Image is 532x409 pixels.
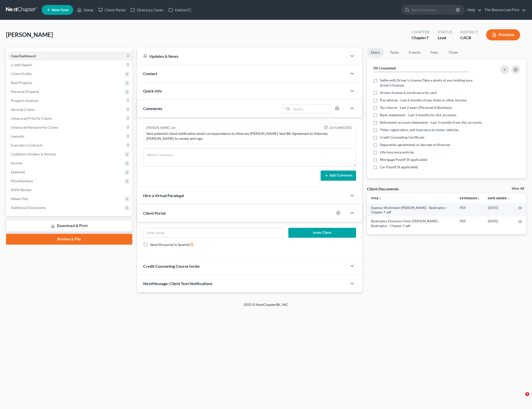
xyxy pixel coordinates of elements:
[291,105,331,113] input: Search...
[150,242,190,247] span: Send the portal in Spanish
[143,281,212,286] span: NextMessage: Client Text Notifications
[146,125,175,130] div: [PERSON_NAME] Jun
[380,135,424,140] span: Credit Counseling Certificate
[11,54,36,58] span: Case Dashboard
[143,228,283,237] input: Enter email
[146,131,353,141] div: Sent potential client notification email correspondence to Attorney [PERSON_NAME]. Sent BK Agreem...
[75,5,96,14] a: Home
[380,165,418,170] span: Car Payoff (if applicable)
[427,48,442,57] a: Fees
[484,203,514,217] td: [DATE]
[11,63,32,67] span: Credit Report
[367,186,399,191] div: Client Documents
[11,188,32,192] span: SOFA Review
[11,152,56,156] span: Codebtors Insiders & Notices
[456,217,484,230] td: PDF
[11,205,46,210] span: Additional Documents
[11,143,43,147] span: Executory Contracts
[11,72,32,76] span: Client Profile
[426,35,429,40] span: 7
[7,123,132,132] a: Unsecured Nonpriority Claims
[7,96,132,105] a: Property Analysis
[11,134,24,138] span: Lawsuits
[288,228,356,238] button: Invite Client
[7,114,132,123] a: Unsecured Priority Claims
[380,142,450,147] span: Separation agreements or decrees of divorces
[465,5,482,14] a: Help
[7,60,132,69] a: Credit Report
[477,197,480,200] i: unfold_more
[143,193,184,198] span: Hire a Virtual Paralegal
[460,29,478,35] div: District
[11,125,58,129] span: Unsecured Nonpriority Claims
[7,132,132,141] a: Lawsuits
[143,54,341,59] div: Updates & News
[438,35,452,41] div: Lead
[367,203,456,217] td: Expense Worksheet-[PERSON_NAME] - Bankruptcy - Chapter 7-pdf
[380,78,482,88] span: Selfie with Driver's License (Take a photo of you holding your driver's license)
[11,81,32,85] span: Real Property
[166,5,194,14] a: DebtorCC
[6,31,53,38] span: [PERSON_NAME]
[7,141,132,150] a: Executory Contracts
[6,220,132,232] a: Download & Print
[321,171,356,181] button: Add Comment
[367,48,384,57] a: Docs
[7,105,132,114] a: Secured Claims
[143,88,162,93] span: Quick Info
[507,197,510,200] i: expand_more
[125,302,407,311] div: 2025 © NextChapterBK, INC
[405,48,425,57] a: Events
[11,107,35,112] span: Secured Claims
[488,196,510,200] a: Date Added expand_more
[143,106,162,111] span: Comments
[329,125,352,130] span: 10:43AM[DATE]
[380,98,466,103] span: Pay advices - Last 6 months of pay stubs or other income
[386,48,403,57] a: Tasks
[486,29,520,40] button: Preview
[367,217,456,230] td: Bankruptcy Discovery Form-[PERSON_NAME] - Bankruptcy - Chapter 7-pdf
[11,197,28,201] span: Means Test
[11,116,52,120] span: Unsecured Priority Claims
[379,197,382,200] i: unfold_more
[484,217,514,230] td: [DATE]
[380,105,452,110] span: Tax returns - Last 2 years (Personal & Business)
[373,66,396,70] strong: 0% Completed
[412,35,430,41] div: Chapter
[380,150,414,155] span: Life insurance policies
[412,29,430,35] div: Chapter
[96,5,128,14] a: Client Portal
[380,120,482,125] span: Retirement account statements - Last 3 months from ALL accounts
[380,157,427,162] span: Mortgage Payoff (if applicable)
[143,264,200,268] span: Credit Counseling Course Invite
[460,196,480,200] a: Extensionunfold_more
[7,52,132,60] a: Case Dashboard
[11,161,22,165] span: Income
[143,71,157,76] span: Contact
[11,179,33,183] span: Miscellaneous
[380,113,456,117] span: Bank statements - Last 3 months for ALL accounts
[444,48,462,57] a: Timer
[456,203,484,217] td: PDF
[411,5,457,14] input: Search by name...
[371,196,382,200] a: Titleunfold_more
[52,8,68,12] span: New Case
[515,392,527,404] iframe: Intercom live chat
[11,170,25,174] span: Expenses
[380,90,436,95] span: Drivers license & social security card
[6,234,132,245] a: Review & File
[11,89,39,94] span: Personal Property
[460,35,478,41] div: CACB
[380,127,459,132] span: Titles, registration, and insurance to motor vehicles
[143,211,166,215] span: Client Portal
[482,5,526,14] a: The Beacon Law Firm
[128,5,166,14] a: Directory Cases
[512,187,524,190] a: View All
[7,185,132,194] a: SOFA Review
[438,29,452,35] div: Status
[525,392,529,396] span: 1
[11,98,38,103] span: Property Analysis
